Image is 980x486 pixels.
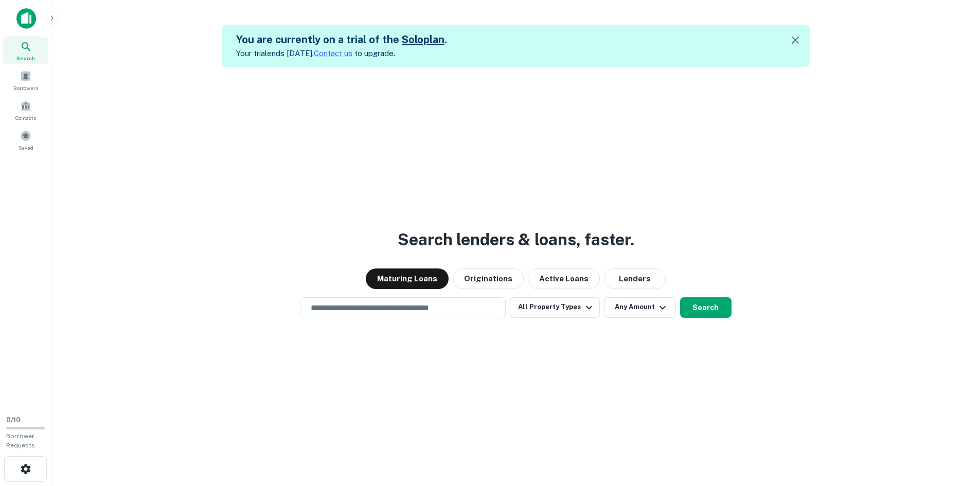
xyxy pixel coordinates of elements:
a: Saved [3,126,48,154]
button: Originations [453,268,524,289]
h3: Search lenders & loans, faster. [398,227,634,252]
button: Maturing Loans [366,268,449,289]
a: Borrowers [3,66,48,94]
a: Soloplan [402,33,444,46]
span: Search [16,54,35,62]
span: Borrowers [13,84,38,92]
span: Contacts [15,114,36,122]
button: Search [680,297,732,318]
p: Your trial ends [DATE]. to upgrade. [236,47,447,60]
button: Active Loans [528,268,600,289]
button: All Property Types [510,297,599,318]
button: Lenders [604,268,666,289]
a: Contacts [3,96,48,124]
a: Search [3,37,48,64]
button: Any Amount [604,297,676,318]
h5: You are currently on a trial of the . [236,32,447,47]
img: capitalize-icon.png [16,8,36,29]
span: Saved [19,143,33,152]
iframe: Chat Widget [929,404,980,453]
span: 0 / 10 [6,416,21,424]
span: Borrower Requests [6,433,35,449]
a: Contact us [314,49,352,58]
